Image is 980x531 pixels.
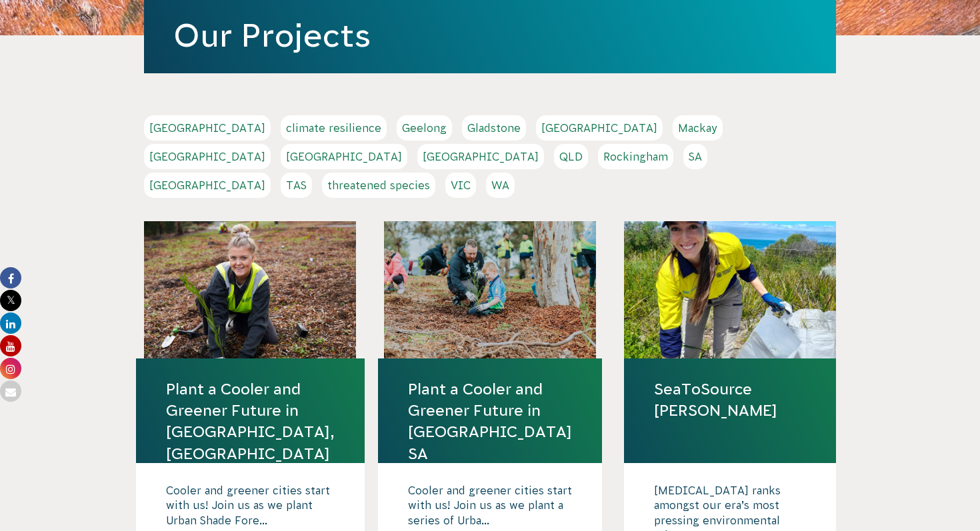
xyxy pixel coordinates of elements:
a: Rockingham [598,144,673,169]
a: VIC [445,173,476,198]
a: [GEOGRAPHIC_DATA] [536,115,663,141]
a: Plant a Cooler and Greener Future in [GEOGRAPHIC_DATA], [GEOGRAPHIC_DATA] [166,378,335,464]
a: SeaToSource [PERSON_NAME] [654,378,806,421]
a: Plant a Cooler and Greener Future in [GEOGRAPHIC_DATA] SA [408,378,572,464]
a: [GEOGRAPHIC_DATA] [144,115,271,141]
a: Gladstone [462,115,526,141]
a: WA [486,173,515,198]
a: Our Projects [173,17,371,53]
a: Mackay [673,115,723,141]
a: SA [683,144,707,169]
a: [GEOGRAPHIC_DATA] [281,144,407,169]
a: climate resilience [281,115,387,141]
a: [GEOGRAPHIC_DATA] [144,173,271,198]
a: QLD [554,144,588,169]
a: [GEOGRAPHIC_DATA] [417,144,544,169]
a: [GEOGRAPHIC_DATA] [144,144,271,169]
a: Geelong [397,115,452,141]
a: TAS [281,173,312,198]
a: threatened species [322,173,435,198]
